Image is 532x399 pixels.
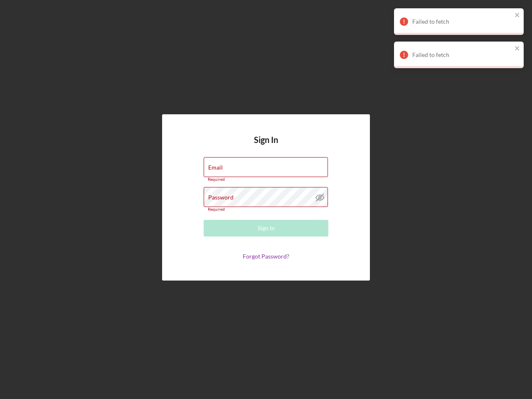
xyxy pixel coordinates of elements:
[204,220,328,236] button: Sign In
[515,12,520,20] button: close
[204,207,328,212] div: Required
[208,194,234,201] label: Password
[208,164,223,171] label: Email
[243,253,289,260] a: Forgot Password?
[412,52,512,58] div: Failed to fetch
[204,177,328,182] div: Required
[254,135,278,157] h4: Sign In
[412,18,512,25] div: Failed to fetch
[515,45,520,53] button: close
[258,220,275,236] div: Sign In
